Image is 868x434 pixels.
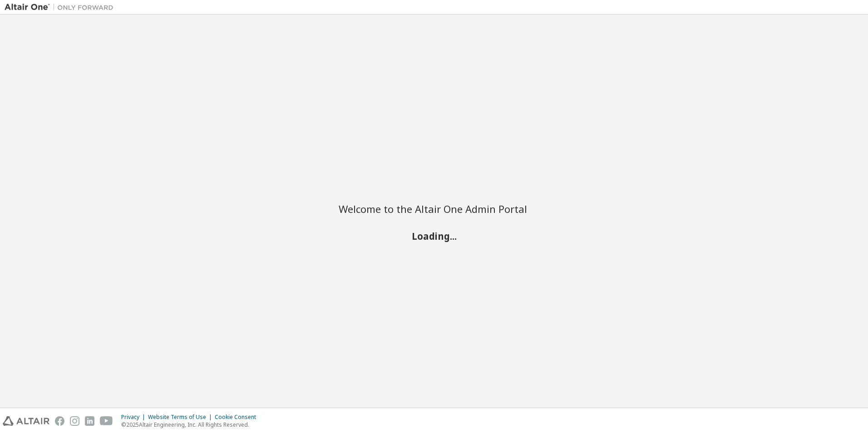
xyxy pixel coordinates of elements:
[70,416,79,426] img: instagram.svg
[339,202,529,215] h2: Welcome to the Altair One Admin Portal
[55,416,64,426] img: facebook.svg
[121,421,261,429] p: © 2025 Altair Engineering, Inc. All Rights Reserved.
[339,230,529,242] h2: Loading...
[100,416,113,426] img: youtube.svg
[85,416,94,426] img: linkedin.svg
[3,416,49,426] img: altair_logo.svg
[215,414,261,421] div: Cookie Consent
[121,414,148,421] div: Privacy
[148,414,215,421] div: Website Terms of Use
[5,3,118,12] img: Altair One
